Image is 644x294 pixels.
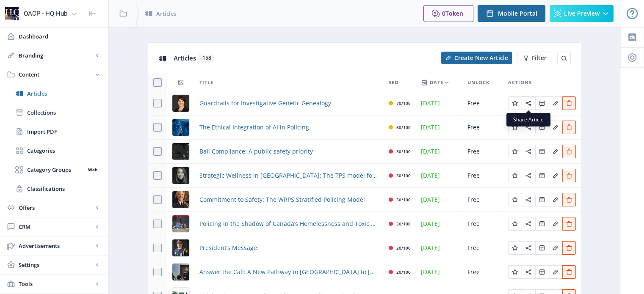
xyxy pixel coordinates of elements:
[8,160,100,179] a: Category GroupsWeb
[535,147,549,155] a: Edit page
[396,122,411,132] div: 50/100
[199,77,213,88] span: Title
[27,108,100,117] span: Collections
[508,123,522,131] a: Edit page
[156,9,176,18] span: Articles
[27,146,100,155] span: Categories
[441,52,512,64] button: Create New Article
[19,32,102,41] span: Dashboard
[172,191,189,208] img: img_1-1.jpg
[172,215,189,232] img: img_1-1.jpg
[550,5,614,22] button: Live Preview
[562,195,576,203] a: Edit page
[535,219,549,227] a: Edit page
[462,115,503,140] td: Free
[535,243,549,251] a: Edit page
[430,77,443,88] span: Date
[549,243,562,251] a: Edit page
[508,243,522,251] a: Edit page
[396,98,411,108] div: 70/100
[522,243,535,251] a: Edit page
[522,123,535,131] a: Edit page
[462,164,503,188] td: Free
[498,10,537,17] span: Mobile Portal
[562,243,576,251] a: Edit page
[508,147,522,155] a: Edit page
[8,103,100,122] a: Collections
[508,171,522,179] a: Edit page
[172,95,189,112] img: 4005c965-f5b1-49eb-9e3b-2128ee496fcc.png
[199,122,309,132] a: The Ethical Integration of AI in Policing
[462,91,503,115] td: Free
[462,140,503,164] td: Free
[462,260,503,284] td: Free
[508,99,522,107] a: Edit page
[532,55,547,61] span: Filter
[19,280,93,288] span: Tools
[454,55,508,61] span: Create New Article
[517,52,552,64] button: Filter
[85,165,100,174] nb-badge: Web
[172,167,189,184] img: img_1-1.jpg
[199,219,379,229] span: Policing in the Shadow of Canada’s Homelessness and Toxic Drug Crises
[549,123,562,131] a: Edit page
[27,127,100,136] span: Import PDF
[27,89,100,98] span: Articles
[199,195,365,205] a: Commitment to Safety: The WRPS Stratified Policing Model
[416,260,462,284] td: [DATE]
[522,195,535,203] a: Edit page
[562,147,576,155] a: Edit page
[199,54,214,62] span: 158
[199,146,313,157] a: Bail Compliance: A public safety priority
[416,188,462,212] td: [DATE]
[467,77,489,88] span: Unlock
[396,195,411,205] div: 30/100
[535,171,549,179] a: Edit page
[19,261,93,269] span: Settings
[27,165,85,174] span: Category Groups
[522,147,535,155] a: Edit page
[8,141,100,160] a: Categories
[478,5,545,22] button: Mobile Portal
[27,184,100,193] span: Classifications
[562,123,576,131] a: Edit page
[562,99,576,107] a: Edit page
[172,119,189,136] img: 8277e2ac-791a-4f72-b1a4-d597dbb535fa.png
[19,203,93,212] span: Offers
[396,219,411,229] div: 30/100
[24,4,67,23] div: OACP - HQ Hub
[19,223,93,231] span: CRM
[508,219,522,227] a: Edit page
[416,140,462,164] td: [DATE]
[562,219,576,227] a: Edit page
[416,115,462,140] td: [DATE]
[416,164,462,188] td: [DATE]
[522,219,535,227] a: Edit page
[508,77,532,88] span: Actions
[8,122,100,141] a: Import PDF
[549,147,562,155] a: Edit page
[172,143,189,160] img: img_1-2.jpg
[416,212,462,236] td: [DATE]
[436,52,512,64] a: New page
[389,77,399,88] span: SEO
[513,116,544,123] span: Share Article
[535,195,549,203] a: Edit page
[174,54,196,62] span: Articles
[535,123,549,131] a: Edit page
[549,219,562,227] a: Edit page
[172,264,189,280] img: ca4595b4-08cf-4512-b0af-839753d6aa3b.png
[199,170,379,181] a: Strategic Wellness in [GEOGRAPHIC_DATA]: The TPS model for member mental health
[396,170,411,181] div: 30/100
[19,70,93,79] span: Content
[462,212,503,236] td: Free
[396,243,411,253] div: 20/100
[535,99,549,107] a: Edit page
[562,171,576,179] a: Edit page
[199,98,331,108] a: Guardrails for Investigative Genetic Genealogy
